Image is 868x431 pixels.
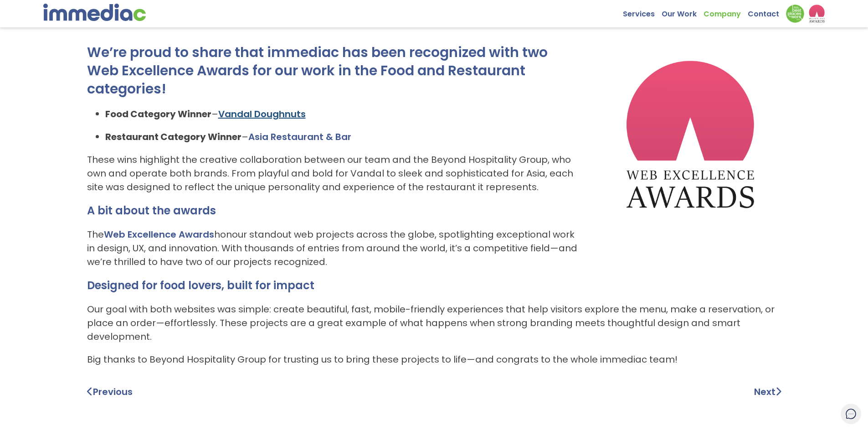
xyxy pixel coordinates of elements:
a: Vandal Doughnuts [218,108,306,120]
a: Company [704,5,748,19]
img: Down [786,5,804,23]
img: logo2_wea_nobg.webp [809,5,825,23]
strong: Food Category Winner [105,108,211,120]
h2: We’re proud to share that immediac has been recognized with two Web Excellence Awards for our wor... [87,43,781,98]
a: Asia Restaurant & Bar [248,130,351,143]
p: Our goal with both websites was simple: create beautiful, fast, mobile-friendly experiences that ... [87,302,781,343]
a: Next [754,385,781,399]
a: Services [623,5,662,19]
p: Big thanks to Beyond Hospitality Group for trusting us to bring these projects to life—and congra... [87,353,781,366]
p: The honour standout web projects across the globe, spotlighting exceptional work in design, UX, a... [87,228,781,269]
img: immediac [43,4,146,21]
a: Our Work [662,5,704,19]
p: These wins highlight the creative collaboration between our team and the Beyond Hospitality Group... [87,153,781,194]
a: Web Excellence Awards [104,228,214,241]
a: Contact [748,5,786,19]
a: Previous [87,385,133,398]
p: – [105,107,781,121]
h3: Designed for food lovers, built for impact [87,278,781,293]
h3: A bit about the awards [87,203,781,218]
p: – [105,130,781,144]
strong: Restaurant Category Winner [105,130,241,143]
